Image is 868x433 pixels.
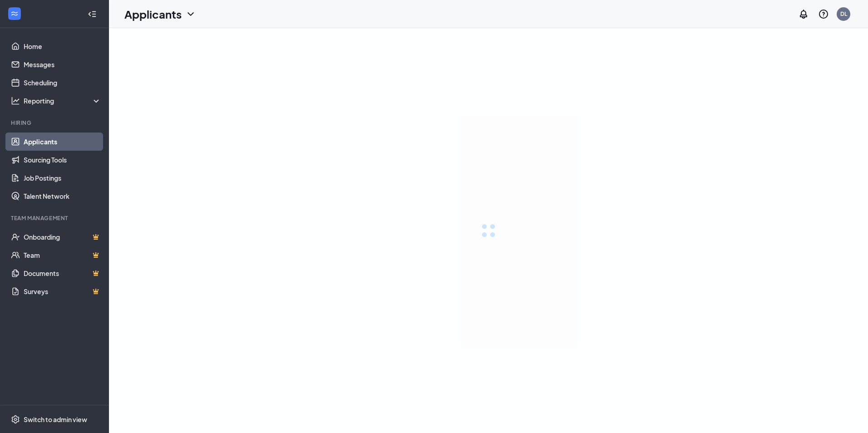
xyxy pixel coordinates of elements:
svg: Analysis [11,96,20,105]
a: Job Postings [24,169,101,187]
div: Reporting [24,96,102,105]
svg: WorkstreamLogo [10,9,19,18]
svg: Settings [11,415,20,424]
svg: Notifications [798,9,809,20]
a: Sourcing Tools [24,151,101,169]
svg: ChevronDown [185,9,196,20]
div: DL [840,10,847,18]
a: TeamCrown [24,246,101,264]
div: Switch to admin view [24,415,87,424]
a: OnboardingCrown [24,228,101,246]
div: Hiring [11,119,99,127]
a: Home [24,37,101,55]
a: SurveysCrown [24,282,101,300]
a: Scheduling [24,74,101,92]
a: Talent Network [24,187,101,205]
svg: QuestionInfo [818,9,829,20]
div: Team Management [11,214,99,222]
a: Messages [24,55,101,74]
h1: Applicants [124,6,182,22]
a: DocumentsCrown [24,264,101,282]
a: Applicants [24,133,101,151]
svg: Collapse [88,10,97,19]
